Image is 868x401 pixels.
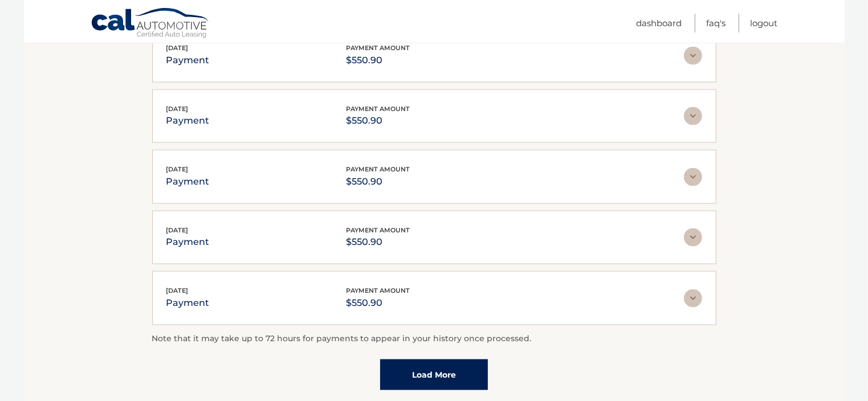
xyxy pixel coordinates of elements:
[166,295,210,311] p: payment
[751,14,778,32] a: Logout
[684,107,702,125] img: accordion-rest.svg
[166,105,189,113] span: [DATE]
[347,234,410,250] p: $550.90
[347,52,410,68] p: $550.90
[347,105,410,113] span: payment amount
[380,359,488,390] a: Load More
[91,7,210,40] a: Cal Automotive
[166,52,210,68] p: payment
[166,234,210,250] p: payment
[684,47,702,65] img: accordion-rest.svg
[166,174,210,190] p: payment
[166,165,189,173] span: [DATE]
[707,14,726,32] a: FAQ's
[347,295,410,311] p: $550.90
[347,287,410,294] span: payment amount
[166,226,189,234] span: [DATE]
[347,165,410,173] span: payment amount
[347,44,410,52] span: payment amount
[684,289,702,308] img: accordion-rest.svg
[152,332,716,346] p: Note that it may take up to 72 hours for payments to appear in your history once processed.
[684,168,702,186] img: accordion-rest.svg
[166,113,210,129] p: payment
[347,113,410,129] p: $550.90
[347,174,410,190] p: $550.90
[347,226,410,234] span: payment amount
[166,44,189,52] span: [DATE]
[684,228,702,247] img: accordion-rest.svg
[637,14,682,32] a: Dashboard
[166,287,189,294] span: [DATE]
